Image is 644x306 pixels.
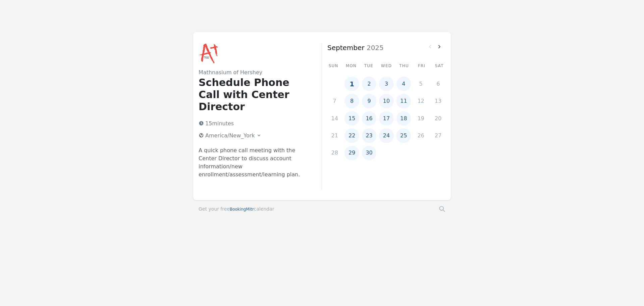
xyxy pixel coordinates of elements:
[396,77,411,91] button: 4
[433,63,445,69] div: Sat
[379,77,393,91] button: 3
[199,146,311,179] p: A quick phone call meeting with the Center Director to discuss account information/new enrollment...
[362,77,376,91] button: 2
[414,94,428,108] button: 12
[362,128,376,143] button: 23
[431,94,445,108] button: 13
[345,63,358,69] div: Mon
[327,63,340,69] div: Sun
[199,77,311,113] h1: Schedule Phone Call with Center Director
[431,77,445,91] button: 6
[414,77,428,91] button: 5
[199,69,311,77] h2: Mathnasium of Hershey
[362,111,376,126] button: 16
[344,146,359,160] button: 29
[344,77,359,91] button: 1
[199,206,274,212] a: Get your freeBookingMitrcalendar
[431,111,445,126] button: 20
[396,94,411,108] button: 11
[196,118,311,129] p: 15 minutes
[327,44,365,52] strong: September
[379,111,393,126] button: 17
[414,111,428,126] button: 19
[379,128,393,143] button: 24
[230,207,254,212] span: BookingMitr
[379,94,393,108] button: 10
[344,111,359,126] button: 15
[363,63,375,69] div: Tue
[414,128,428,143] button: 26
[416,63,428,69] div: Fri
[196,130,264,141] button: America/New_York
[380,63,393,69] div: Wed
[344,94,359,108] button: 8
[431,128,445,143] button: 27
[396,111,411,126] button: 18
[362,94,376,108] button: 9
[396,128,411,143] button: 25
[327,128,342,143] button: 21
[362,146,376,160] button: 30
[365,44,384,52] span: 2025
[344,128,359,143] button: 22
[398,63,410,69] div: Thu
[199,43,220,64] img: Mathnasium of Hershey
[327,146,342,160] button: 28
[327,111,342,126] button: 14
[327,94,342,108] button: 7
